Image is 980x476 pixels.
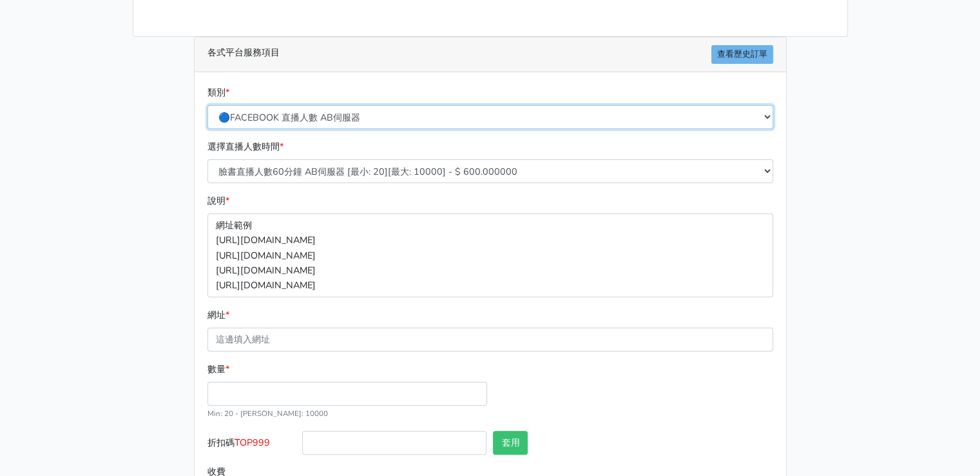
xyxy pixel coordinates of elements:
[207,362,229,377] label: 數量
[207,139,283,154] label: 選擇直播人數時間
[207,193,229,208] label: 說明
[207,408,328,419] small: Min: 20 - [PERSON_NAME]: 10000
[195,37,786,72] div: 各式平台服務項目
[207,308,229,322] label: 網址
[207,85,229,100] label: 類別
[204,431,300,460] label: 折扣碼
[207,213,773,297] p: 網址範例 [URL][DOMAIN_NAME] [URL][DOMAIN_NAME] [URL][DOMAIN_NAME] [URL][DOMAIN_NAME]
[235,436,270,449] span: TOP999
[493,431,528,455] button: 套用
[711,45,773,64] a: 查看歷史訂單
[207,328,773,352] input: 這邊填入網址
